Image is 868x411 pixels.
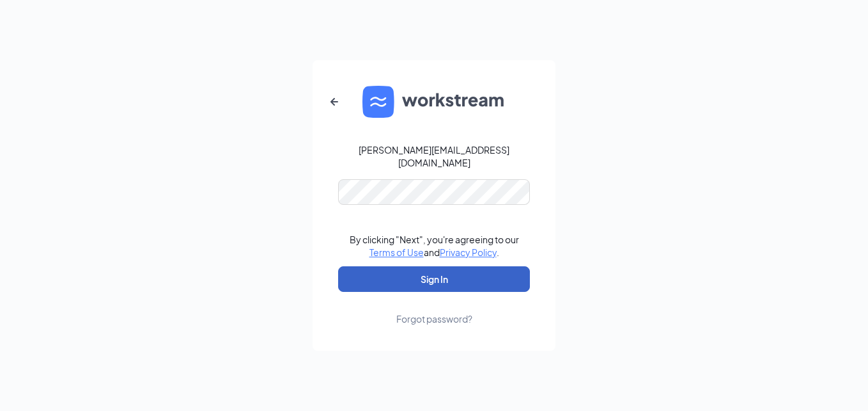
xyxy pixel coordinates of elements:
a: Terms of Use [369,246,424,258]
a: Privacy Policy [440,246,497,258]
div: Forgot password? [396,312,472,325]
svg: ArrowLeftNew [327,94,342,109]
div: [PERSON_NAME][EMAIL_ADDRESS][DOMAIN_NAME] [338,143,530,169]
img: WS logo and Workstream text [362,86,506,118]
a: Forgot password? [396,292,472,325]
div: By clicking "Next", you're agreeing to our and . [350,233,519,259]
button: ArrowLeftNew [319,86,350,117]
button: Sign In [338,266,530,292]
